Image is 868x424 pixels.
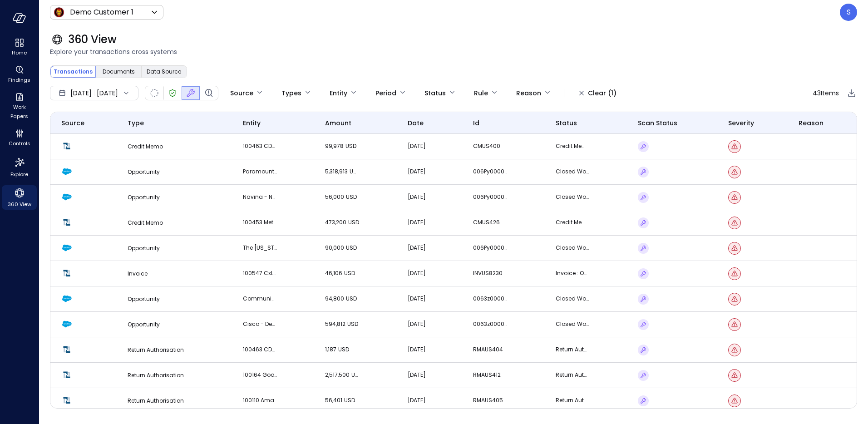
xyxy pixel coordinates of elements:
p: [DATE] [408,396,442,405]
span: Return Authorisation [128,397,184,404]
img: Salesforce [61,293,72,304]
div: Status [424,85,446,101]
p: 46,106 [325,269,359,278]
img: Netsuite [61,268,72,279]
div: Not Scanned [150,89,158,97]
span: USD [344,269,355,277]
div: Explore [2,154,37,180]
span: entity [243,118,261,128]
img: Netsuite [61,370,72,380]
p: [DATE] [408,345,442,354]
div: Fixed [638,345,649,355]
div: Fixed [638,217,649,228]
span: Transactions [54,67,93,76]
p: 1,187 [325,345,359,354]
p: 0063z00001Jil5WAAR [473,294,507,303]
span: Severity [728,118,754,128]
div: Entity [330,85,347,101]
div: Home [2,36,37,58]
div: Types [281,85,301,101]
p: 100164 Google Cloud Platform (Partner) [243,370,277,380]
p: [DATE] [408,320,442,329]
p: 100463 CDW Corporation (Partner) [243,345,277,354]
p: Closed Won (Booked) [556,243,590,252]
div: Fixed [638,192,649,203]
img: Salesforce [61,166,72,177]
span: Work Papers [5,103,33,121]
p: 56,401 [325,396,359,405]
span: Data Source [147,67,181,76]
img: Netsuite [61,395,72,406]
span: Scan Status [638,118,677,128]
p: Credit Memo : Fully Applied [556,142,590,151]
span: USD [347,320,358,328]
div: Finding [203,88,214,99]
span: Type [128,118,144,128]
span: Opportunity [128,320,160,328]
p: Paramount - REN+EXP - AD | DF | SN | PS | CO [243,167,277,176]
div: Rule [474,85,488,101]
img: Icon [54,7,64,18]
p: 5,318,913 [325,167,359,176]
p: 100110 Amazon Web Services (Partner) [243,396,277,405]
p: [DATE] [408,142,442,151]
div: Findings [2,64,37,85]
img: Netsuite [61,141,72,152]
p: CMUS400 [473,142,507,151]
span: Credit Memo [128,143,163,150]
p: Return Authorisation : Refunded [556,370,590,380]
span: Source [61,118,84,128]
p: RMAUS404 [473,345,507,354]
p: [DATE] [408,269,442,278]
span: Documents [103,67,135,76]
span: Reason [799,118,824,128]
button: Clear (1) [572,85,624,101]
div: Fixed [638,268,649,279]
p: Return Authorisation : Refunded [556,345,590,354]
span: Home [12,48,27,57]
div: Period [375,85,396,101]
span: Opportunity [128,295,160,303]
p: 94,800 [325,294,359,303]
div: Steve Sovik [840,4,857,21]
span: Return Authorisation [128,346,184,354]
span: Opportunity [128,193,160,201]
p: CMUS426 [473,218,507,227]
p: Closed Won (Booked) [556,294,590,303]
p: 100547 cxLoyalty [243,269,277,278]
p: [DATE] [408,192,442,202]
span: USD [346,193,357,201]
span: Return Authorisation [128,371,184,379]
p: Cisco - demo Adv for Government [243,320,277,329]
p: RMAUS412 [473,370,507,380]
div: Fixed [638,167,649,177]
div: Fixed [638,395,649,406]
span: Opportunity [128,168,160,176]
p: 99,978 [325,142,359,151]
span: 360 View [68,32,117,47]
span: Findings [8,75,30,84]
span: USD [345,142,356,150]
p: Credit Memo : Fully Applied [556,218,590,227]
p: [DATE] [408,294,442,303]
span: Invoice [128,270,148,277]
p: Return Authorisation : Refunded [556,396,590,405]
p: Closed Won (Booked) [556,320,590,329]
p: [DATE] [408,243,442,252]
div: Fixed [185,88,196,99]
img: Salesforce [61,192,72,202]
span: Controls [9,139,30,148]
p: [DATE] [408,167,442,176]
span: USD [348,218,359,226]
span: USD [346,244,357,251]
p: 006Py00000FDGfqIAH [473,243,507,252]
div: Fixed [638,370,649,381]
span: date [408,118,424,128]
span: Opportunity [128,244,160,252]
span: status [556,118,577,128]
div: Source [230,85,253,101]
img: Salesforce [61,319,72,330]
span: id [473,118,479,128]
p: 0063z00001MoHjvAAF [473,320,507,329]
span: amount [325,118,351,128]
